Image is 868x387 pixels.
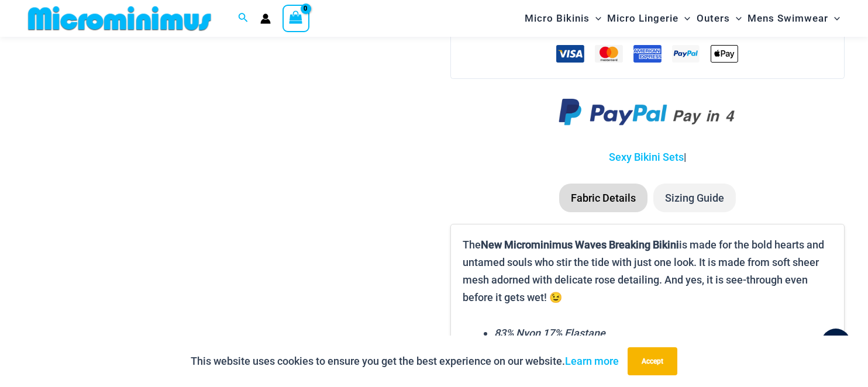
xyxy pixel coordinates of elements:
[23,5,216,32] img: MM SHOP LOGO FLAT
[481,239,679,251] b: New Microminimus Waves Breaking Bikini
[730,4,742,33] span: Menu Toggle
[559,184,647,213] li: Fabric Details
[748,4,828,33] span: Mens Swimwear
[609,151,684,163] a: Sexy Bikini Sets
[828,4,840,33] span: Menu Toggle
[694,4,745,33] a: OutersMenu ToggleMenu Toggle
[260,13,271,24] a: Account icon link
[494,327,605,339] em: 83% Nyon 17% Elastane
[678,4,690,33] span: Menu Toggle
[520,2,845,35] nav: Site Navigation
[607,4,678,33] span: Micro Lingerie
[565,355,619,367] a: Learn more
[653,184,736,213] li: Sizing Guide
[283,5,309,32] a: View Shopping Cart, empty
[525,4,590,33] span: Micro Bikinis
[604,4,693,33] a: Micro LingerieMenu ToggleMenu Toggle
[590,4,601,33] span: Menu Toggle
[745,4,843,33] a: Mens SwimwearMenu ToggleMenu Toggle
[450,148,845,166] p: |
[238,11,249,26] a: Search icon link
[697,4,730,33] span: Outers
[463,236,832,306] p: The is made for the bold hearts and untamed souls who stir the tide with just one look. It is mad...
[191,353,619,370] p: This website uses cookies to ensure you get the best experience on our website.
[628,347,677,375] button: Accept
[522,4,604,33] a: Micro BikinisMenu ToggleMenu Toggle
